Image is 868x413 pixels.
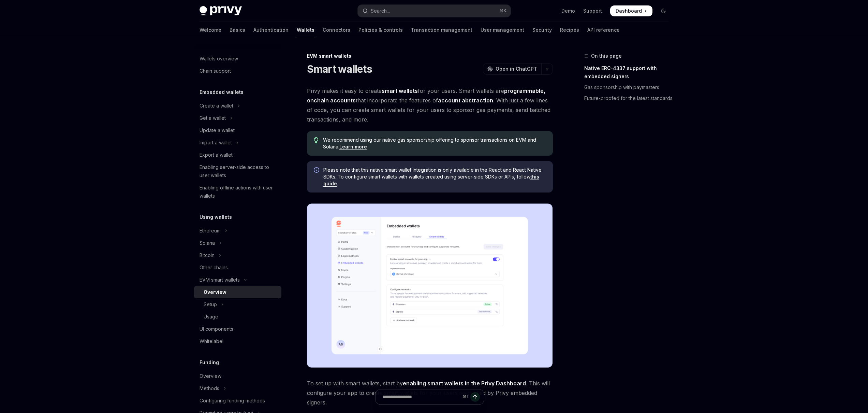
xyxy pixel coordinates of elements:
[194,65,281,77] a: Chain support
[200,213,232,221] h5: Using wallets
[200,251,215,259] div: Bitcoin
[307,63,372,75] h1: Smart wallets
[358,22,403,38] a: Policies & controls
[194,261,281,274] a: Other chains
[194,311,281,323] a: Usage
[314,167,321,174] svg: Info
[307,53,553,59] div: EVM smart wallets
[200,372,221,380] div: Overview
[200,239,215,247] div: Solana
[194,182,281,202] a: Enabling offline actions with user wallets
[382,389,460,404] input: Ask a question...
[194,298,281,311] button: Toggle Setup section
[230,22,245,38] a: Basics
[200,227,221,235] div: Ethereum
[194,395,281,407] a: Configuring funding methods
[200,264,228,272] div: Other chains
[200,151,233,159] div: Export a wallet
[200,337,223,345] div: Whitelabel
[200,325,233,333] div: UI components
[339,144,367,150] a: Learn more
[194,274,281,286] button: Toggle EVM smart wallets section
[323,167,546,187] span: Please note that this native smart wallet integration is only available in the React and React Na...
[194,249,281,261] button: Toggle Bitcoin section
[297,22,314,38] a: Wallets
[561,8,575,14] a: Demo
[658,5,669,16] button: Toggle dark mode
[371,7,390,15] div: Search...
[194,161,281,182] a: Enabling server-side access to user wallets
[323,137,546,150] span: We recommend using our native gas sponsorship offering to sponsor transactions on EVM and Solana.
[358,5,511,17] button: Open search
[194,112,281,124] button: Toggle Get a wallet section
[204,288,226,296] div: Overview
[194,137,281,149] button: Toggle Import a wallet section
[532,22,552,38] a: Security
[200,22,221,38] a: Welcome
[200,139,232,147] div: Import a wallet
[610,5,652,16] a: Dashboard
[307,379,553,407] span: To set up with smart wallets, start by . This will configure your app to create smart wallets for...
[200,358,219,367] h5: Funding
[200,397,265,405] div: Configuring funding methods
[200,126,235,134] div: Update a wallet
[584,82,674,93] a: Gas sponsorship with paymasters
[204,313,218,321] div: Usage
[200,102,233,110] div: Create a wallet
[496,66,537,72] span: Open in ChatGPT
[411,22,472,38] a: Transaction management
[481,22,524,38] a: User management
[194,370,281,382] a: Overview
[194,100,281,112] button: Toggle Create a wallet section
[194,323,281,335] a: UI components
[307,203,553,368] img: Sample enable smart wallets
[200,67,231,75] div: Chain support
[483,63,541,75] button: Open in ChatGPT
[583,8,602,14] a: Support
[194,382,281,395] button: Toggle Methods section
[204,300,217,309] div: Setup
[584,93,674,104] a: Future-proofed for the latest standards
[194,53,281,65] a: Wallets overview
[560,22,579,38] a: Recipes
[200,163,277,180] div: Enabling server-side access to user wallets
[314,137,319,143] svg: Tip
[194,124,281,137] a: Update a wallet
[382,87,418,94] strong: smart wallets
[194,335,281,347] a: Whitelabel
[591,52,622,60] span: On this page
[200,384,219,393] div: Methods
[587,22,620,38] a: API reference
[323,22,350,38] a: Connectors
[200,88,244,96] h5: Embedded wallets
[194,149,281,161] a: Export a wallet
[438,97,493,104] a: account abstraction
[616,8,642,14] span: Dashboard
[194,237,281,249] button: Toggle Solana section
[470,392,480,402] button: Send message
[200,276,240,284] div: EVM smart wallets
[307,86,553,124] span: Privy makes it easy to create for your users. Smart wallets are that incorporate the features of ...
[200,55,238,63] div: Wallets overview
[194,225,281,237] button: Toggle Ethereum section
[584,63,674,82] a: Native ERC-4337 support with embedded signers
[194,286,281,298] a: Overview
[253,22,289,38] a: Authentication
[200,6,242,16] img: dark logo
[499,8,506,14] span: ⌘ K
[403,380,526,387] a: enabling smart wallets in the Privy Dashboard
[200,184,277,200] div: Enabling offline actions with user wallets
[200,114,226,122] div: Get a wallet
